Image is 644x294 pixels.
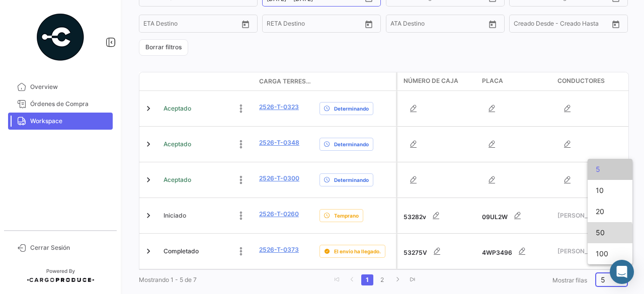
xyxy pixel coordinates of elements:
div: Abrir Intercom Messenger [610,260,634,284]
span: 5 [596,159,624,180]
span: 10 [596,180,624,201]
span: 50 [596,222,624,243]
span: 100 [596,243,624,264]
span: 20 [596,201,624,222]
